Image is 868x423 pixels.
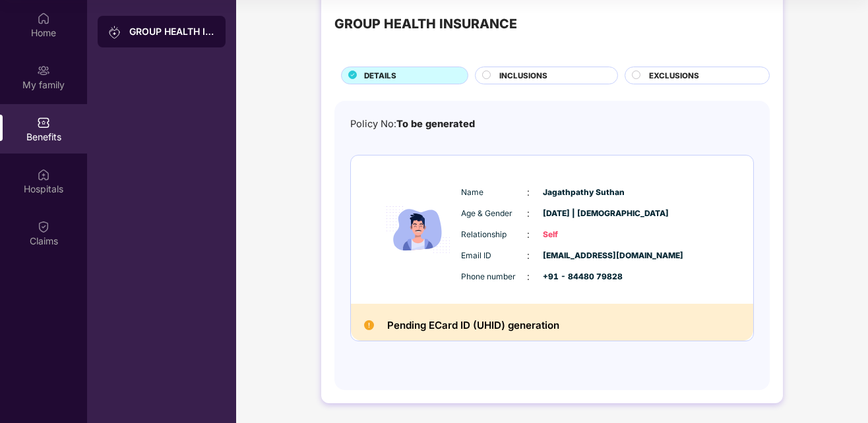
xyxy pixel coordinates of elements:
span: INCLUSIONS [499,70,547,82]
span: : [527,248,530,263]
span: Name [461,186,527,199]
span: +91 - 84480 79828 [543,271,609,283]
span: Email ID [461,250,527,262]
span: Jagathpathy Suthan [543,186,609,199]
span: : [527,206,530,221]
span: [EMAIL_ADDRESS][DOMAIN_NAME] [543,250,609,262]
span: : [527,185,530,200]
img: svg+xml;base64,PHN2ZyB3aWR0aD0iMjAiIGhlaWdodD0iMjAiIHZpZXdCb3g9IjAgMCAyMCAyMCIgZmlsbD0ibm9uZSIgeG... [108,26,121,39]
span: Phone number [461,271,527,283]
span: Age & Gender [461,208,527,220]
img: svg+xml;base64,PHN2ZyBpZD0iQ2xhaW0iIHhtbG5zPSJodHRwOi8vd3d3LnczLm9yZy8yMDAwL3N2ZyIgd2lkdGg9IjIwIi... [37,220,50,233]
div: Policy No: [350,117,475,132]
span: DETAILS [364,70,396,82]
img: svg+xml;base64,PHN2ZyBpZD0iSG9tZSIgeG1sbnM9Imh0dHA6Ly93d3cudzMub3JnLzIwMDAvc3ZnIiB3aWR0aD0iMjAiIG... [37,12,50,25]
span: Self [543,229,609,241]
span: [DATE] | [DEMOGRAPHIC_DATA] [543,208,609,220]
h2: Pending ECard ID (UHID) generation [387,317,559,334]
span: : [527,227,530,242]
img: Pending [364,320,374,330]
img: svg+xml;base64,PHN2ZyBpZD0iQmVuZWZpdHMiIHhtbG5zPSJodHRwOi8vd3d3LnczLm9yZy8yMDAwL3N2ZyIgd2lkdGg9Ij... [37,116,50,129]
div: GROUP HEALTH INSURANCE [129,25,215,38]
img: svg+xml;base64,PHN2ZyBpZD0iSG9zcGl0YWxzIiB4bWxucz0iaHR0cDovL3d3dy53My5vcmcvMjAwMC9zdmciIHdpZHRoPS... [37,168,50,181]
span: To be generated [396,118,475,130]
span: : [527,269,530,284]
span: EXCLUSIONS [649,70,699,82]
div: GROUP HEALTH INSURANCE [334,14,517,34]
span: Relationship [461,229,527,241]
img: svg+xml;base64,PHN2ZyB3aWR0aD0iMjAiIGhlaWdodD0iMjAiIHZpZXdCb3g9IjAgMCAyMCAyMCIgZmlsbD0ibm9uZSIgeG... [37,64,50,77]
img: icon [379,175,458,285]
